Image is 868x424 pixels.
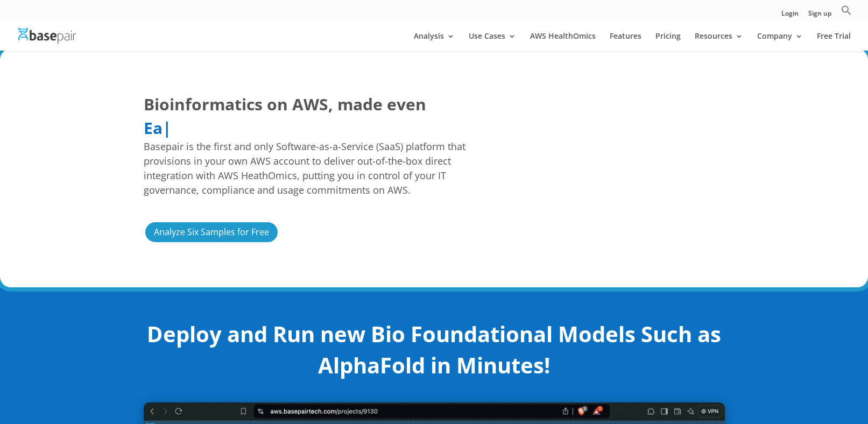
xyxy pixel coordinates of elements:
[814,370,855,411] iframe: Drift Widget Chat Controller
[610,32,641,51] a: Features
[655,32,681,51] a: Pricing
[530,32,596,51] a: AWS HealthOmics
[144,319,725,386] h2: Deploy and Run new Bio Foundational Models Such as AlphaFold in Minutes!
[841,5,852,16] svg: Search
[469,32,516,51] a: Use Cases
[18,28,76,44] img: Basepair
[144,117,163,139] span: Ea
[757,32,803,51] a: Company
[841,5,852,22] a: Search Icon Link
[144,93,426,116] span: Bioinformatics on AWS, made even
[163,117,172,139] span: |
[414,32,455,51] a: Analysis
[511,93,724,213] iframe: Overcoming the Scientific and IT Challenges Associated with Scaling Omics Analysis | AWS Events
[144,221,279,244] a: Analyze Six Samples for Free
[817,32,851,51] a: Free Trial
[781,10,799,22] a: Login
[695,32,743,51] a: Resources
[144,139,479,197] span: Basepair is the first and only Software-as-a-Service (SaaS) platform that provisions in your own ...
[808,10,831,22] a: Sign up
